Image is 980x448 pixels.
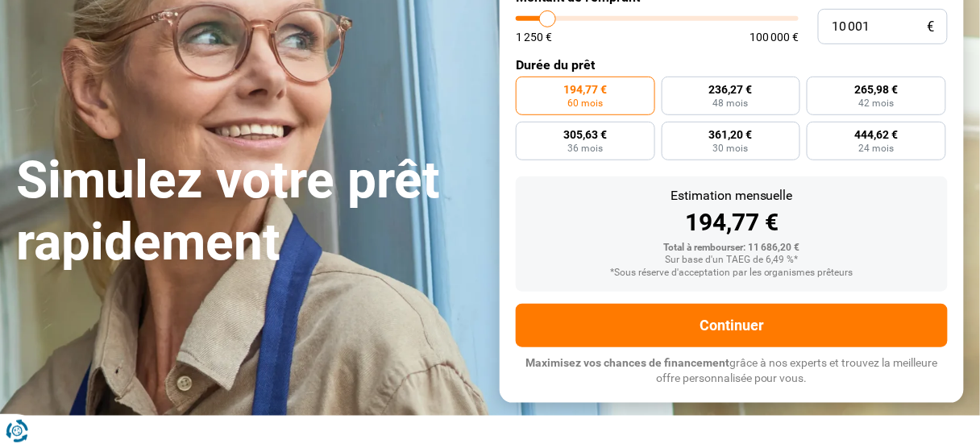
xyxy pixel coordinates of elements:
div: *Sous réserve d'acceptation par les organismes prêteurs [529,268,935,279]
span: 1 250 € [516,31,552,43]
span: 194,77 € [563,84,607,95]
div: 194,77 € [529,210,935,234]
label: Durée du prêt [516,57,948,73]
span: Maximisez vos chances de financement [526,356,730,369]
div: Estimation mensuelle [529,189,935,202]
span: 444,62 € [855,129,899,140]
span: 24 mois [859,143,895,153]
h1: Simulez votre prêt rapidement [16,150,480,274]
div: Total à rembourser: 11 686,20 € [529,243,935,254]
div: Sur base d'un TAEG de 6,49 %* [529,255,935,266]
p: grâce à nos experts et trouvez la meilleure offre personnalisée pour vous. [516,355,948,387]
span: 305,63 € [563,129,607,140]
span: 265,98 € [855,84,899,95]
span: 100 000 € [750,31,799,43]
span: 42 mois [859,98,895,108]
span: 60 mois [567,98,603,108]
span: 361,20 € [709,129,753,140]
span: € [928,20,935,34]
span: 236,27 € [709,84,753,95]
span: 36 mois [567,143,603,153]
span: 30 mois [713,143,749,153]
button: Continuer [516,304,948,347]
span: 48 mois [713,98,749,108]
